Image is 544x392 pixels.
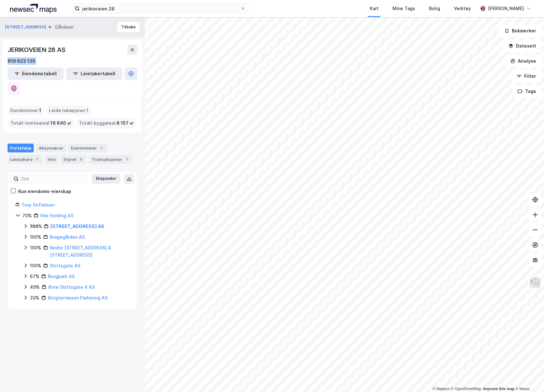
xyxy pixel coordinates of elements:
button: Eiendomstabell [8,67,64,80]
input: Søk på adresse, matrikkel, gårdeiere, leietakere eller personer [80,4,240,13]
a: Torp Stiftelsen [21,202,54,207]
button: Filter [511,70,541,82]
a: Mapbox [432,387,450,391]
div: 916 623 135 [8,57,35,65]
button: Leietakertabell [66,67,122,80]
div: 33% [30,294,39,302]
button: Ekspander [92,174,120,184]
a: Ihle Holding AS [40,213,73,218]
div: Leide lokasjoner : [46,105,91,116]
a: Borgpark AS [48,274,75,279]
span: 16 640 ㎡ [50,119,72,127]
a: Slottsgate AS [50,263,80,268]
input: Søk [19,174,88,184]
a: Øvre Slottsgate 4 AS [48,284,95,290]
a: Bragegården AS [50,234,85,240]
div: Transaksjoner [89,155,132,164]
div: 7 [34,156,40,162]
div: 1 [123,156,130,162]
div: JERIKOVEIEN 28 AS [8,45,67,55]
div: Info [45,155,58,164]
img: Z [529,277,541,289]
span: 8 157 ㎡ [117,119,134,127]
div: [PERSON_NAME] [488,5,524,12]
div: Aksjonærer [36,144,66,152]
span: 1 [86,107,89,114]
div: Eiendommer : [8,105,44,116]
button: [STREET_ADDRESS] [5,24,48,30]
a: Borgterrassen Parkering AS [48,295,108,300]
a: Improve this map [483,387,514,391]
div: Totalt tomteareal : [8,118,74,128]
button: Datasett [503,40,541,52]
div: Portefølje [8,144,34,152]
iframe: Chat Widget [513,362,544,392]
div: Leietakere [8,155,43,164]
span: 1 [39,107,41,114]
div: 100% [30,223,42,230]
div: Bolig [429,5,440,12]
div: Gårdeier [55,23,74,31]
div: 3 [78,156,84,162]
button: Tilbake [117,22,140,32]
div: 100% [30,244,41,252]
div: 1 [98,145,105,151]
div: 100% [30,233,41,241]
div: Mine Tags [392,5,415,12]
div: Verktøy [454,5,471,12]
a: Nedre [STREET_ADDRESS] & [STREET_ADDRESS] [50,245,111,258]
a: [STREET_ADDRESS] AS [50,224,104,229]
a: OpenStreetMap [451,387,482,391]
button: Tags [512,85,541,98]
div: 67% [30,273,39,280]
div: Totalt byggareal : [77,118,136,128]
div: Kart [370,5,379,12]
img: logo.a4113a55bc3d86da70a041830d287a7e.svg [10,4,57,13]
button: Bokmerker [499,25,541,37]
div: 70% [22,212,32,219]
div: Kun eiendoms-eierskap [18,188,71,195]
div: Eiendommer [68,144,107,152]
div: Styret [61,155,87,164]
button: Analyse [505,55,541,67]
div: 49% [30,283,40,291]
div: 100% [30,262,41,270]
